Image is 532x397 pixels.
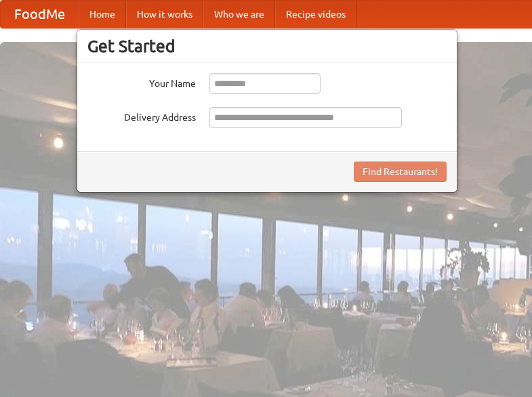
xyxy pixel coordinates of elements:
[87,73,196,90] label: Your Name
[354,162,447,182] button: Find Restaurants!
[87,107,196,124] label: Delivery Address
[203,1,275,28] a: Who we are
[275,1,356,28] a: Recipe videos
[79,1,126,28] a: Home
[87,36,447,56] h3: Get Started
[126,1,203,28] a: How it works
[1,1,79,28] a: FoodMe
